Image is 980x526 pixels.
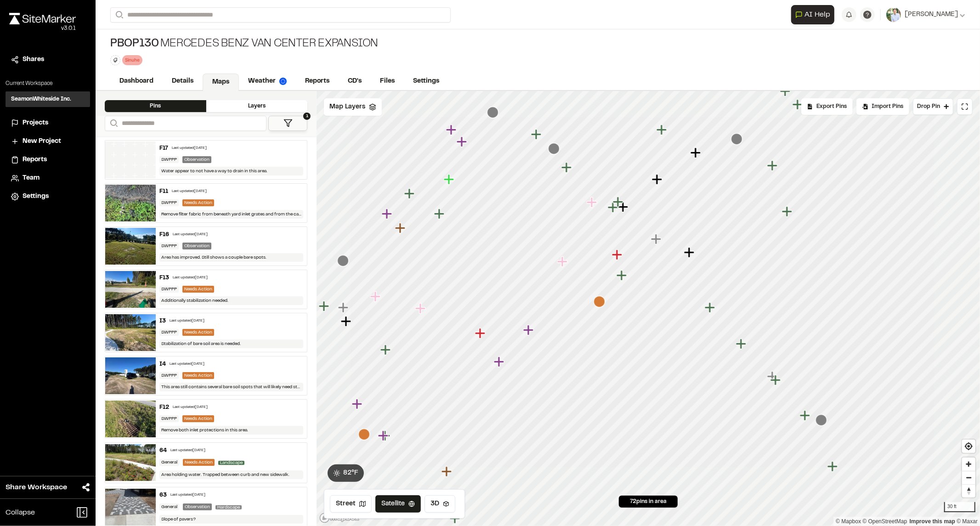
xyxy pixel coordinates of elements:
[159,491,167,499] div: 63
[9,24,76,33] div: Oh geez...please don't...
[531,129,543,141] div: Map marker
[182,156,211,163] div: Observation
[886,7,965,22] button: [PERSON_NAME]
[159,515,303,524] div: Slope of pavers?
[917,102,940,111] span: Drop Pin
[561,162,573,174] div: Map marker
[6,79,90,88] p: Current Workspace
[182,372,214,379] div: Needs Action
[110,7,127,23] button: Search
[268,116,307,131] button: 1
[962,471,975,484] span: Zoom out
[110,55,120,65] button: Edit Tags
[182,243,211,249] div: Observation
[182,199,214,206] div: Needs Action
[239,73,296,90] a: Weather
[630,498,667,506] span: 72 pins in area
[105,185,156,221] img: file
[450,513,462,525] div: Map marker
[159,253,303,262] div: Area has improved. Still shows a couple bare spots.
[612,249,624,261] div: Map marker
[557,256,569,268] div: Map marker
[23,155,47,165] span: Reports
[404,73,448,90] a: Settings
[159,296,303,305] div: Additionally stabilization needed.
[159,210,303,219] div: Remove filter fabric from beneath yard inlet grates and from the catch basin near the trail.
[434,208,446,220] div: Map marker
[110,37,378,51] div: Mercedes Benz Van Center Expansion
[618,201,630,213] div: Map marker
[159,199,179,206] div: SWPPP
[872,102,903,111] span: Import Pins
[548,143,560,155] div: Map marker
[183,459,215,466] div: Needs Action
[863,518,907,525] a: OpenStreetMap
[11,136,85,147] a: New Project
[105,116,121,131] button: Search
[404,188,416,200] div: Map marker
[182,286,214,293] div: Needs Action
[442,466,453,478] div: Map marker
[159,447,167,455] div: 64
[380,344,392,356] div: Map marker
[11,95,71,103] h3: SeamonWhiteside Inc.
[816,414,827,426] div: Map marker
[962,458,975,471] button: Zoom in
[587,197,599,209] div: Map marker
[415,303,427,315] div: Map marker
[804,9,830,20] span: AI Help
[358,429,370,441] div: Map marker
[159,459,179,466] div: General
[337,255,349,267] div: Map marker
[105,314,156,351] img: file
[962,484,975,498] button: Reset bearing to north
[886,7,901,22] img: User
[172,189,207,194] div: Last updated [DATE]
[105,271,156,308] img: file
[105,100,206,112] div: Pins
[317,91,980,526] canvas: Map
[767,371,779,383] div: Map marker
[159,426,303,435] div: Remove both inlet protections in this area.
[11,55,85,65] a: Shares
[172,146,207,151] div: Last updated [DATE]
[11,173,85,183] a: Team
[608,202,620,214] div: Map marker
[105,401,156,437] img: file
[651,233,663,245] div: Map marker
[110,37,159,51] span: PBOP130
[319,513,360,523] a: Mapbox logo
[375,495,421,513] button: Satellite
[110,73,163,90] a: Dashboard
[475,328,487,339] div: Map marker
[657,124,668,136] div: Map marker
[296,73,339,90] a: Reports
[382,208,394,220] div: Map marker
[159,383,303,391] div: This area still contains several bare soil spots that will likely need stabilization in order to ...
[23,118,48,128] span: Projects
[159,167,303,175] div: Water appear to not have a way to drain in this area.
[159,403,169,412] div: F12
[303,113,311,120] span: 1
[827,461,839,473] div: Map marker
[206,100,308,112] div: Layers
[170,448,205,453] div: Last updated [DATE]
[494,356,506,368] div: Map marker
[944,502,975,512] div: 30 ft
[791,5,838,24] div: Open AI Assistant
[159,144,168,153] div: F17
[279,78,287,85] img: precipai.png
[105,141,156,178] img: banner-white.png
[23,55,44,65] span: Shares
[370,291,382,303] div: Map marker
[170,362,204,367] div: Last updated [DATE]
[23,192,49,202] span: Settings
[6,507,35,518] span: Collapse
[905,10,958,20] span: [PERSON_NAME]
[159,329,179,336] div: SWPPP
[215,505,242,509] span: Hardscape
[339,73,371,90] a: CD's
[330,495,372,513] button: Street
